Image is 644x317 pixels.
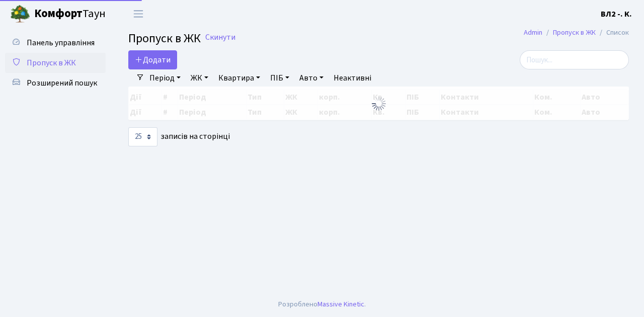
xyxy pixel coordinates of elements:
[330,69,375,87] a: Неактивні
[596,27,629,38] li: Список
[135,54,171,65] span: Додати
[128,30,201,47] span: Пропуск в ЖК
[278,299,366,310] div: Розроблено .
[266,69,293,87] a: ПІБ
[601,8,632,20] a: ВЛ2 -. К.
[524,27,542,38] a: Admin
[509,22,644,43] nav: breadcrumb
[317,299,364,309] a: Massive Kinetic
[5,53,106,73] a: Пропуск в ЖК
[10,4,30,24] img: logo.png
[187,69,212,87] a: ЖК
[128,127,230,146] label: записів на сторінці
[553,27,596,38] a: Пропуск в ЖК
[34,6,106,23] span: Таун
[5,33,106,53] a: Панель управління
[520,50,629,69] input: Пошук...
[128,50,177,69] a: Додати
[371,96,387,112] img: Обробка...
[205,33,235,42] a: Скинути
[27,57,76,68] span: Пропуск в ЖК
[34,6,83,22] b: Комфорт
[27,37,95,48] span: Панель управління
[214,69,264,87] a: Квартира
[128,127,157,146] select: записів на сторінці
[295,69,328,87] a: Авто
[5,73,106,93] a: Розширений пошук
[27,77,97,89] span: Розширений пошук
[126,6,151,22] button: Переключити навігацію
[145,69,185,87] a: Період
